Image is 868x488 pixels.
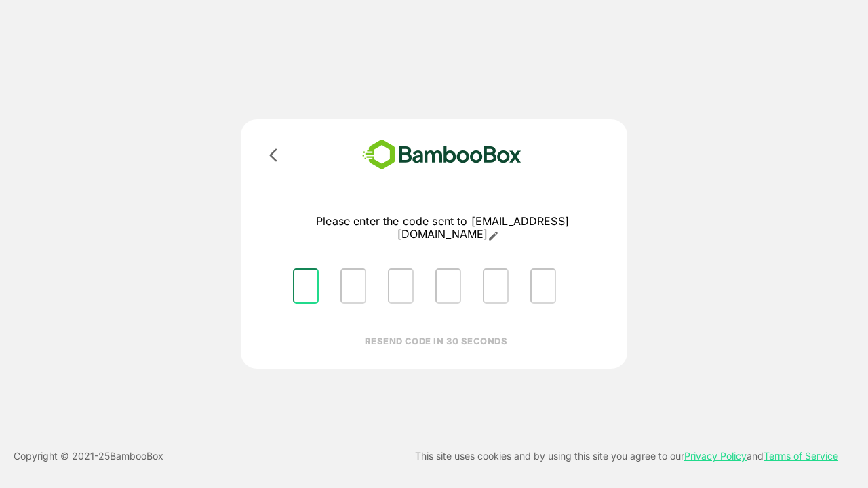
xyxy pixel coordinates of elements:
p: Please enter the code sent to [EMAIL_ADDRESS][DOMAIN_NAME] [282,215,603,241]
a: Terms of Service [764,450,838,462]
input: Please enter OTP character 2 [340,268,366,304]
input: Please enter OTP character 5 [483,268,509,304]
a: Privacy Policy [684,450,747,462]
input: Please enter OTP character 4 [435,268,461,304]
input: Please enter OTP character 6 [530,268,556,304]
img: bamboobox [342,136,541,174]
p: Copyright © 2021- 25 BambooBox [14,448,163,464]
input: Please enter OTP character 1 [293,268,319,304]
p: This site uses cookies and by using this site you agree to our and [415,448,838,464]
input: Please enter OTP character 3 [388,268,414,304]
